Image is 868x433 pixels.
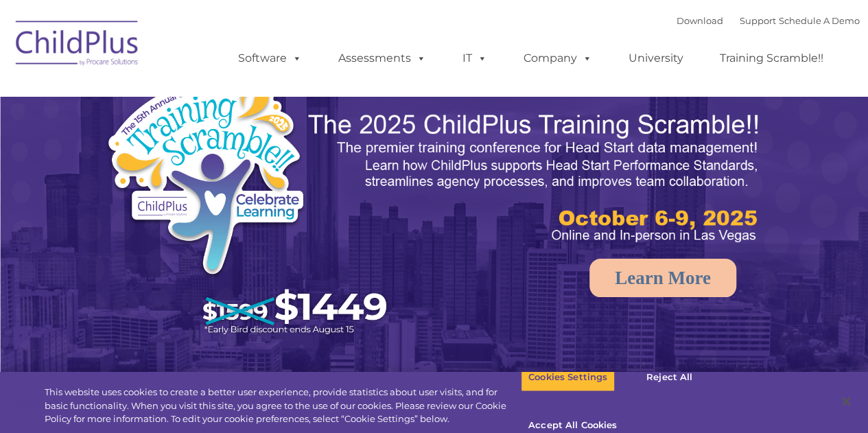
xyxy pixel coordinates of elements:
[191,147,249,157] span: Phone number
[831,386,861,417] button: Close
[449,45,501,72] a: IT
[677,15,860,26] font: |
[626,363,712,392] button: Reject All
[740,15,776,26] a: Support
[677,15,723,26] a: Download
[9,11,146,80] img: ChildPlus by Procare Solutions
[510,45,606,72] a: Company
[779,15,860,26] a: Schedule A Demo
[45,386,521,426] div: This website uses cookies to create a better user experience, provide statistics about user visit...
[224,45,316,72] a: Software
[191,91,233,101] span: Last name
[706,45,837,72] a: Training Scramble!!
[521,363,615,392] button: Cookies Settings
[615,45,697,72] a: University
[325,45,440,72] a: Assessments
[589,259,736,297] a: Learn More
